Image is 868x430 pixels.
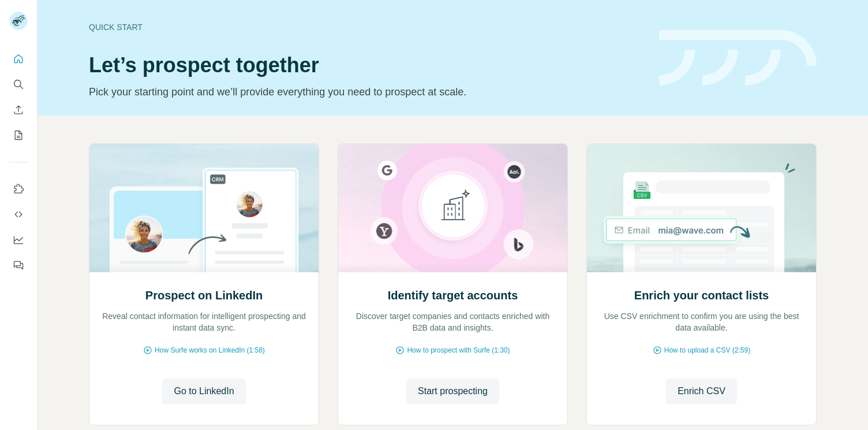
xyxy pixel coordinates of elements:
div: Quick start [89,21,645,33]
button: Feedback [9,255,28,276]
span: How to upload a CSV (2:59) [664,345,750,355]
p: Discover target companies and contacts enriched with B2B data and insights. [350,310,556,333]
span: How to prospect with Surfe (1:30) [407,345,510,355]
p: Reveal contact information for intelligent prospecting and instant data sync. [101,310,307,333]
span: Start prospecting [418,384,488,398]
img: banner [659,30,817,86]
h2: Identify target accounts [388,287,518,303]
button: Use Surfe on LinkedIn [9,179,28,199]
button: Dashboard [9,229,28,250]
button: Enrich CSV [666,379,737,404]
img: Enrich your contact lists [586,144,817,272]
p: Use CSV enrichment to confirm you are using the best data available. [598,310,805,333]
button: Quick start [9,49,28,69]
button: Use Surfe API [9,204,28,225]
h2: Enrich your contact lists [634,287,769,303]
h2: Prospect on LinkedIn [145,287,263,303]
button: My lists [9,125,28,146]
span: How Surfe works on LinkedIn (1:58) [155,345,265,355]
img: Identify target accounts [338,144,568,272]
h1: Let’s prospect together [89,54,645,77]
button: Go to LinkedIn [162,379,245,404]
button: Start prospecting [406,379,499,404]
button: Enrich CSV [9,99,28,120]
img: Prospect on LinkedIn [89,144,319,272]
span: Enrich CSV [678,384,725,398]
span: Go to LinkedIn [174,384,234,398]
p: Pick your starting point and we’ll provide everything you need to prospect at scale. [89,84,645,100]
button: Search [9,74,28,95]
